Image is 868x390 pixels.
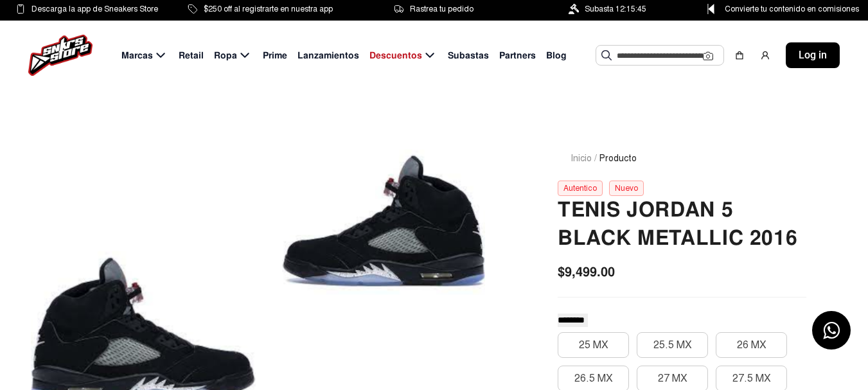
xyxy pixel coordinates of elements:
span: Descarga la app de Sneakers Store [31,2,158,16]
span: $9,499.00 [558,262,615,281]
button: 26 MX [716,332,787,358]
span: Log in [799,48,827,63]
img: logo [28,35,93,76]
div: Autentico [558,181,603,196]
img: shopping [734,50,745,60]
img: Buscar [601,50,612,60]
span: Retail [179,49,204,62]
span: Lanzamientos [297,49,359,62]
span: Marcas [121,49,153,62]
a: Inicio [571,153,592,164]
img: Control Point Icon [703,4,719,14]
span: Descuentos [369,49,422,62]
img: user [760,50,770,60]
img: Cámara [703,51,713,61]
span: Blog [546,49,567,62]
span: Prime [263,49,287,62]
span: Convierte tu contenido en comisiones [725,2,859,16]
div: Nuevo [609,181,644,196]
span: Producto [599,152,637,165]
span: Partners [499,49,536,62]
span: Ropa [214,49,237,62]
h2: TENIS JORDAN 5 BLACK METALLIC 2016 [558,196,806,253]
span: Rastrea tu pedido [410,2,474,16]
span: Subastas [448,49,489,62]
span: $250 off al registrarte en nuestra app [204,2,333,16]
span: Subasta 12:15:45 [585,2,646,16]
button: 25 MX [558,332,629,358]
button: 25.5 MX [637,332,708,358]
span: / [594,152,597,165]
